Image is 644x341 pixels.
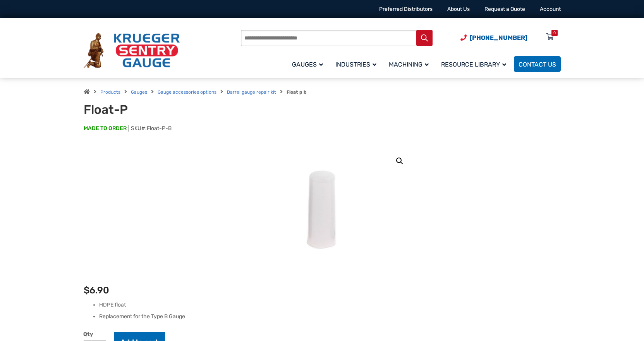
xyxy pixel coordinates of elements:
[335,61,376,68] span: Industries
[287,55,331,73] a: Gauges
[331,55,384,73] a: Industries
[84,102,275,117] h1: Float-P
[393,154,407,168] a: View full-screen image gallery
[264,148,380,264] img: Float-P1.5
[460,33,527,43] a: Phone Number (920) 434-8860
[519,61,556,68] span: Contact Us
[84,285,89,296] span: $
[436,55,514,73] a: Resource Library
[292,61,323,68] span: Gauges
[227,89,276,95] a: Barrel gauge repair kit
[100,89,120,95] a: Products
[99,313,561,320] li: Replacement for the Type B Gauge
[158,89,216,95] a: Gauge accessories options
[379,6,433,12] a: Preferred Distributors
[384,55,436,73] a: Machining
[131,89,147,95] a: Gauges
[129,125,172,132] span: SKU#:
[540,6,561,12] a: Account
[447,6,470,12] a: About Us
[99,301,561,309] li: HDPE float
[84,125,127,132] span: MADE TO ORDER
[147,125,172,132] span: Float-P-B
[441,61,506,68] span: Resource Library
[514,56,561,72] a: Contact Us
[84,33,180,69] img: Krueger Sentry Gauge
[470,34,527,41] span: [PHONE_NUMBER]
[484,6,525,12] a: Request a Quote
[287,89,307,95] strong: Float p b
[84,285,109,296] bdi: 6.90
[389,61,429,68] span: Machining
[553,30,556,36] div: 0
